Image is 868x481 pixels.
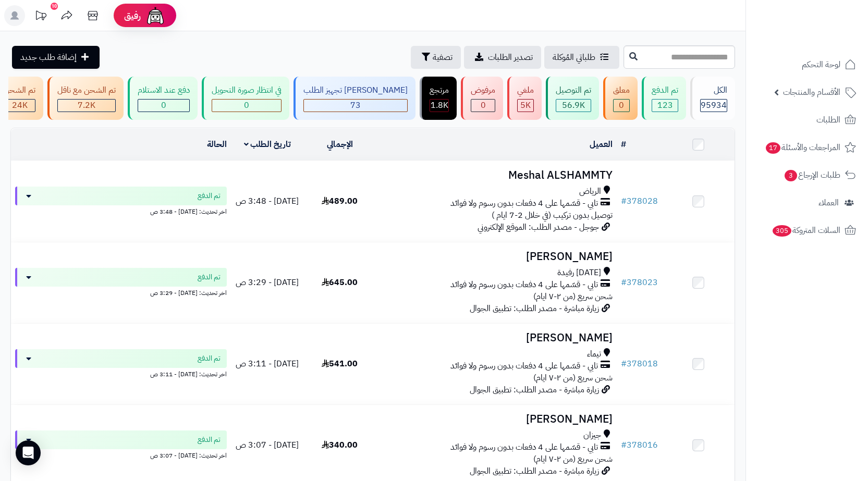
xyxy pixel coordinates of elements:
[544,46,619,69] a: طلباتي المُوكلة
[533,290,613,303] span: شحن سريع (من ٢-٧ ايام)
[587,348,601,360] span: تيماء
[621,439,627,451] span: #
[411,46,461,69] button: تصفية
[236,357,299,370] span: [DATE] - 3:11 ص
[236,276,299,289] span: [DATE] - 3:29 ص
[766,142,780,154] span: 17
[57,84,116,96] div: تم الشحن مع ناقل
[752,163,862,188] a: طلبات الإرجاع3
[556,100,591,112] div: 56873
[198,353,221,364] span: تم الدفع
[621,138,626,151] a: #
[430,84,449,96] div: مرتجع
[688,77,737,120] a: الكل95934
[621,357,627,370] span: #
[533,372,613,384] span: شحن سريع (من ٢-٧ ايام)
[773,225,791,237] span: 305
[784,168,840,182] span: طلبات الإرجاع
[450,279,598,291] span: تابي - قسّمها على 4 دفعات بدون رسوم ولا فوائد
[492,209,613,221] span: توصيل بدون تركيب (في خلال 2-7 ايام )
[15,368,227,379] div: اخر تحديث: [DATE] - 3:11 ص
[45,77,126,120] a: تم الشحن مع ناقل 7.2K
[701,99,727,112] span: 95934
[652,84,678,96] div: تم الدفع
[470,384,599,396] span: زيارة مباشرة - مصدر الطلب: تطبيق الجوال
[621,195,627,207] span: #
[327,138,353,151] a: الإجمالي
[459,77,505,120] a: مرفوض 0
[380,413,613,425] h3: [PERSON_NAME]
[126,77,200,120] a: دفع عند الاستلام 0
[752,218,862,243] a: السلات المتروكة305
[601,77,640,120] a: معلق 0
[12,99,28,112] span: 24K
[652,100,678,112] div: 123
[236,195,299,207] span: [DATE] - 3:48 ص
[198,435,221,445] span: تم الدفع
[433,51,453,64] span: تصفية
[303,84,408,96] div: [PERSON_NAME] تجهيز الطلب
[488,51,533,64] span: تصدير الطلبات
[700,84,727,96] div: الكل
[802,57,840,72] span: لوحة التحكم
[236,439,299,451] span: [DATE] - 3:07 ص
[520,99,531,112] span: 5K
[544,77,601,120] a: تم التوصيل 56.9K
[818,195,839,210] span: العملاء
[621,276,658,289] a: #378023
[752,135,862,160] a: المراجعات والأسئلة17
[322,357,358,370] span: 541.00
[28,5,54,29] a: تحديثات المنصة
[450,441,598,453] span: تابي - قسّمها على 4 دفعات بدون رسوم ولا فوائد
[380,169,613,181] h3: Meshal ALSHAMMTY
[145,5,166,26] img: ai-face.png
[481,99,486,112] span: 0
[322,439,358,451] span: 340.00
[430,100,448,112] div: 1828
[15,205,227,216] div: اخر تحديث: [DATE] - 3:48 ص
[58,100,115,112] div: 7222
[16,440,41,465] div: Open Intercom Messenger
[785,170,797,181] span: 3
[471,84,495,96] div: مرفوض
[797,28,858,50] img: logo-2.png
[517,84,534,96] div: ملغي
[657,99,673,112] span: 123
[380,251,613,263] h3: [PERSON_NAME]
[614,100,629,112] div: 0
[478,221,599,233] span: جوجل - مصدر الطلب: الموقع الإلكتروني
[304,100,407,112] div: 73
[752,107,862,132] a: الطلبات
[464,46,541,69] a: تصدير الطلبات
[198,272,221,282] span: تم الدفع
[78,99,95,112] span: 7.2K
[51,3,58,10] div: 10
[752,190,862,215] a: العملاء
[161,99,166,112] span: 0
[556,84,591,96] div: تم التوصيل
[816,113,840,127] span: الطلبات
[124,9,141,22] span: رفيق
[470,302,599,315] span: زيارة مباشرة - مصدر الطلب: تطبيق الجوال
[471,100,495,112] div: 0
[772,223,840,238] span: السلات المتروكة
[138,100,189,112] div: 0
[590,138,613,151] a: العميل
[20,51,77,64] span: إضافة طلب جديد
[12,46,100,69] a: إضافة طلب جديد
[518,100,533,112] div: 4991
[621,195,658,207] a: #378028
[418,77,459,120] a: مرتجع 1.8K
[4,84,35,96] div: تم الشحن
[212,100,281,112] div: 0
[450,198,598,209] span: تابي - قسّمها على 4 دفعات بدون رسوم ولا فوائد
[244,99,249,112] span: 0
[621,439,658,451] a: #378016
[15,449,227,460] div: اخر تحديث: [DATE] - 3:07 ص
[350,99,361,112] span: 73
[579,186,601,198] span: الرياض
[783,85,840,100] span: الأقسام والمنتجات
[619,99,624,112] span: 0
[613,84,630,96] div: معلق
[207,138,227,151] a: الحالة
